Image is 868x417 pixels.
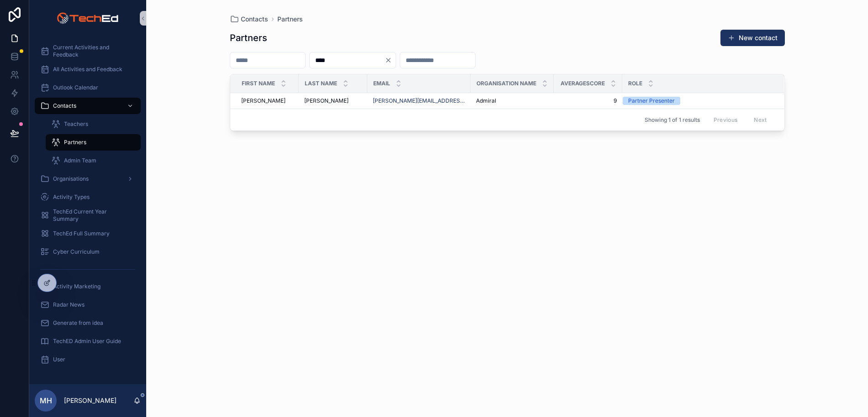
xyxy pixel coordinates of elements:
[53,283,101,290] span: Activity Marketing
[53,319,103,327] span: Generate from idea
[53,208,132,223] span: TechEd Current Year Summary
[53,66,122,73] span: All Activities and Feedback
[241,15,268,24] span: Contacts
[230,31,267,44] h1: Partners
[53,175,89,182] span: Organisations
[53,44,132,58] span: Current Activities and Feedback
[559,97,617,104] a: 9
[46,116,141,132] a: Teachers
[242,80,275,87] span: First name
[46,152,141,169] a: Admin Team
[35,207,141,224] a: TechEd Current Year Summary
[64,120,88,128] span: Teachers
[373,80,390,87] span: Email
[628,97,675,105] div: Partner Presenter
[64,157,96,164] span: Admin Team
[476,80,536,87] span: Organisation name
[64,139,86,146] span: Partners
[623,97,773,105] a: Partner Presenter
[53,356,65,363] span: User
[305,80,337,87] span: Last name
[35,244,141,260] a: Cyber Curriculum
[645,116,700,124] span: Showing 1 of 1 results
[53,193,90,201] span: Activity Types
[35,315,141,331] a: Generate from idea
[57,11,118,26] img: App logo
[53,102,76,109] span: Contacts
[35,189,141,205] a: Activity Types
[230,15,268,24] a: Contacts
[385,57,396,64] button: Clear
[40,395,52,406] span: MH
[304,97,349,104] span: [PERSON_NAME]
[35,278,141,295] a: Activity Marketing
[373,97,465,104] a: [PERSON_NAME][EMAIL_ADDRESS][DOMAIN_NAME]
[35,43,141,59] a: Current Activities and Feedback
[29,36,146,380] div: scrollable content
[35,98,141,114] a: Contacts
[277,15,303,24] a: Partners
[241,97,293,104] a: [PERSON_NAME]
[720,30,785,46] button: New contact
[53,84,98,91] span: Outlook Calendar
[53,248,100,255] span: Cyber Curriculum
[35,225,141,242] a: TechEd Full Summary
[476,97,496,104] span: Admiral
[35,351,141,368] a: User
[304,97,362,104] a: [PERSON_NAME]
[35,61,141,78] a: All Activities and Feedback
[476,97,548,104] a: Admiral
[35,171,141,187] a: Organisations
[35,333,141,349] a: TechED Admin User Guide
[35,79,141,96] a: Outlook Calendar
[241,97,286,104] span: [PERSON_NAME]
[53,230,110,237] span: TechEd Full Summary
[53,338,121,345] span: TechED Admin User Guide
[35,297,141,313] a: Radar News
[64,396,116,405] p: [PERSON_NAME]
[53,301,85,308] span: Radar News
[628,80,642,87] span: Role
[561,80,605,87] span: AverageScore
[46,134,141,151] a: Partners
